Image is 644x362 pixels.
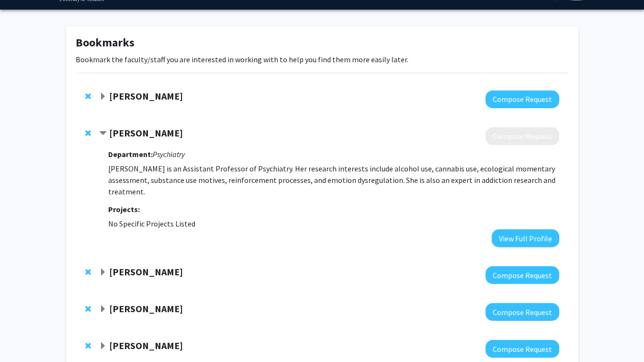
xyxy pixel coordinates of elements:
[108,149,153,159] strong: Department:
[486,127,559,145] button: Compose Request to Andrea Wycoff
[99,305,107,313] span: Expand Denis McCarthy Bookmark
[486,266,559,284] button: Compose Request to Peter Cornish
[99,93,107,101] span: Expand Randi Foraker Bookmark
[486,303,559,321] button: Compose Request to Denis McCarthy
[85,268,91,276] span: Remove Peter Cornish from bookmarks
[153,149,185,159] i: Psychiatry
[109,127,183,139] strong: [PERSON_NAME]
[109,339,183,351] strong: [PERSON_NAME]
[109,303,183,315] strong: [PERSON_NAME]
[7,319,41,355] iframe: Chat
[76,54,569,65] p: Bookmark the faculty/staff you are interested in working with to help you find them more easily l...
[85,129,91,137] span: Remove Andrea Wycoff from bookmarks
[76,36,569,50] h1: Bookmarks
[108,219,195,228] span: No Specific Projects Listed
[99,269,107,276] span: Expand Peter Cornish Bookmark
[109,90,183,102] strong: [PERSON_NAME]
[486,340,559,358] button: Compose Request to Nargiza Buranova
[108,163,559,197] p: [PERSON_NAME] is an Assistant Professor of Psychiatry. Her research interests include alcohol use...
[85,92,91,100] span: Remove Randi Foraker from bookmarks
[99,342,107,350] span: Expand Nargiza Buranova Bookmark
[99,130,107,137] span: Contract Andrea Wycoff Bookmark
[486,90,559,108] button: Compose Request to Randi Foraker
[108,204,140,214] strong: Projects:
[85,305,91,313] span: Remove Denis McCarthy from bookmarks
[109,266,183,278] strong: [PERSON_NAME]
[85,342,91,350] span: Remove Nargiza Buranova from bookmarks
[492,229,559,247] button: View Full Profile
